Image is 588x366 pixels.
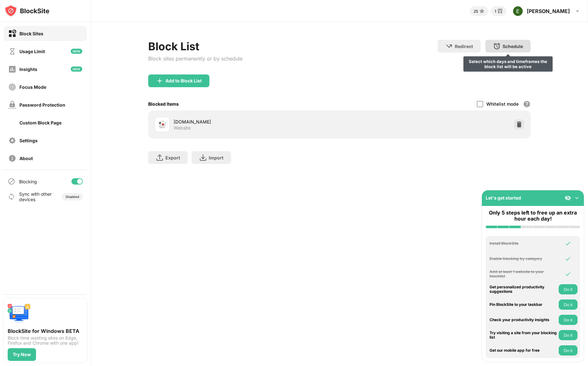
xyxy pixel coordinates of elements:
div: Get our mobile app for free [490,348,557,353]
img: password-protection-off.svg [8,101,16,109]
img: block-on.svg [8,30,16,38]
div: Try visiting a site from your blocking list [490,331,557,340]
img: omni-check.svg [565,271,571,277]
div: Blocking [19,179,37,184]
button: Do it [559,345,577,355]
img: push-desktop.svg [8,302,31,325]
div: BlockSite for Windows BETA [8,328,83,334]
img: about-off.svg [8,154,16,162]
img: focus-off.svg [8,83,16,91]
img: time-usage-off.svg [8,47,16,55]
div: Usage Limit [19,49,45,54]
img: insights-off.svg [8,65,16,73]
img: omni-setup-toggle.svg [574,195,580,201]
div: Sync with other devices [19,191,52,202]
img: logo-blocksite.svg [4,4,49,17]
img: customize-block-page-off.svg [8,119,16,127]
img: sync-icon.svg [8,193,15,201]
button: Do it [559,330,577,340]
div: Block time wasting sites on Edge, Firefox and Chrome with one app! [8,335,83,346]
div: Whitelist mode [486,101,519,107]
img: eye-not-visible.svg [565,195,571,201]
button: Do it [559,299,577,310]
div: Block Sites [19,31,43,36]
div: Website [174,125,191,131]
div: Insights [19,67,37,72]
div: Schedule [503,44,523,49]
img: reward-small.svg [496,7,504,15]
button: Do it [559,315,577,325]
div: Redirect [455,44,473,49]
div: Export [165,155,180,160]
div: Enable blocking by category [490,257,557,261]
div: Custom Block Page [19,120,62,125]
div: Block List [148,40,243,53]
button: Do it [559,284,577,294]
div: Check your productivity insights [490,318,557,322]
img: omni-check.svg [565,256,571,262]
div: Blocked Items [148,101,179,107]
div: About [19,156,33,161]
div: Focus Mode [19,84,46,90]
img: omni-check.svg [565,240,571,247]
div: Try Now [13,352,31,357]
div: Let's get started [486,195,521,201]
div: Password Protection [19,102,65,108]
div: Add at least 1 website to your blocklist [490,270,557,279]
img: points-small.svg [478,7,486,15]
div: Disabled [66,195,79,199]
div: [DOMAIN_NAME] [174,118,339,125]
div: Import [209,155,223,160]
div: Add to Block List [165,78,202,83]
img: blocking-icon.svg [8,178,15,185]
div: Pin BlockSite to your taskbar [490,302,557,307]
div: Select which days and timeframes the block list will be active [466,59,550,69]
div: Block sites permanently or by schedule [148,55,243,62]
img: favicons [158,121,166,128]
div: 1 [495,9,496,14]
div: Install BlockSite [490,241,557,246]
img: new-icon.svg [71,67,82,72]
img: ACg8ocIoDFeTTTeHJEtQyb-6f5zxOhIW0_kpSuOomijQkf6A6A4pBQ=s96-c [513,6,523,16]
img: settings-off.svg [8,137,16,144]
div: Settings [19,138,38,143]
div: Only 5 steps left to free up an extra hour each day! [486,210,580,222]
div: Get personalized productivity suggestions [490,285,557,294]
div: 25 [474,9,478,14]
img: new-icon.svg [71,49,82,54]
div: [PERSON_NAME] [527,8,570,14]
